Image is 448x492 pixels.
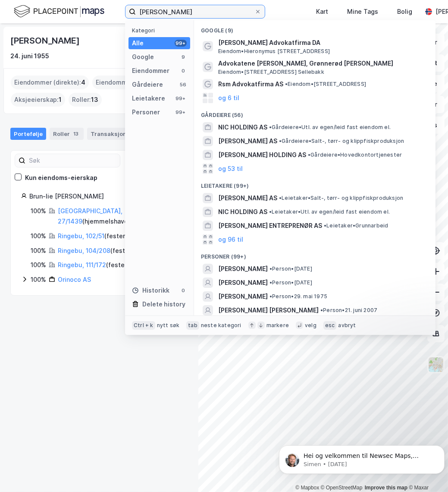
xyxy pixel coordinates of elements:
div: ( hjemmelshaver ) [58,206,177,227]
a: [GEOGRAPHIC_DATA], 27/1439 [58,207,122,225]
input: Søk [25,154,120,167]
div: Aksjeeierskap : [11,93,65,107]
div: Personer (99+) [194,246,435,262]
div: Brun-lie [PERSON_NAME] [29,191,177,202]
span: [PERSON_NAME] [218,291,268,302]
span: [PERSON_NAME] [PERSON_NAME] [218,305,319,315]
div: Alle [132,38,144,48]
div: neste kategori [201,322,241,329]
a: Orinoco AS [58,276,91,283]
input: Søk på adresse, matrikkel, gårdeiere, leietakere eller personer [136,5,254,18]
span: Eiendom • [STREET_ADDRESS] Sellebakk [218,69,324,76]
div: 56 [180,81,187,88]
div: 100% [31,260,46,270]
div: tab [186,321,199,330]
a: Ringebu, 111/172 [58,261,106,268]
div: 100% [31,274,46,285]
span: • [269,265,272,272]
div: Kategori [132,27,190,34]
span: [PERSON_NAME] HOLDING AS [218,150,306,160]
div: Bolig [397,6,412,17]
span: NIC HOLDING AS [218,122,267,132]
span: [PERSON_NAME] AS [218,136,277,146]
div: velg [305,322,316,329]
span: • [285,81,288,87]
span: Person • [DATE] [269,265,312,272]
div: Kart [316,6,328,17]
span: NIC HOLDING AS [218,207,267,217]
div: Google [132,52,154,62]
span: 13 [91,95,98,105]
a: Mapbox [295,485,319,491]
span: • [279,195,282,201]
span: • [320,307,323,313]
iframe: Intercom notifications message [276,427,448,488]
div: 9 [180,54,187,60]
div: Gårdeiere [132,79,163,90]
button: og 53 til [218,164,243,174]
div: esc [323,321,337,330]
div: ( fester ) [58,246,133,256]
div: markere [266,322,289,329]
div: Historikk [132,285,169,296]
div: Google (9) [194,20,435,36]
span: • [324,222,326,229]
span: Person • 29. mai 1975 [269,293,327,300]
div: 99+ [175,95,187,102]
span: • [269,208,272,215]
button: og 6 til [218,93,239,103]
span: Rsm Advokatfirma AS [218,79,283,89]
span: [PERSON_NAME] [218,264,268,274]
span: Advokatene [PERSON_NAME], Grønnerød [PERSON_NAME] [218,58,425,69]
span: Person • [DATE] [269,279,312,286]
div: avbryt [338,322,356,329]
div: [PERSON_NAME] [10,34,81,47]
div: ( fester ) [58,231,127,241]
span: • [269,293,272,300]
div: Kun eiendoms-eierskap [25,173,97,183]
div: Delete history [142,299,185,309]
div: Portefølje [10,128,46,140]
span: [PERSON_NAME] [218,278,268,288]
div: 0 [180,67,187,74]
div: nytt søk [157,322,180,329]
div: Gårdeiere (56) [194,105,435,120]
div: 99+ [175,40,187,47]
span: • [269,124,272,130]
img: logo.f888ab2527a4732fd821a326f86c7f29.svg [14,4,104,19]
div: 99+ [175,109,187,116]
span: • [308,151,310,158]
a: Improve this map [365,485,407,491]
span: • [269,279,272,286]
span: Leietaker • Salt-, tørr- og klippfiskproduksjon [279,195,403,202]
span: Leietaker • Grunnarbeid [324,222,388,229]
span: • [279,138,282,144]
div: Roller : [69,93,102,107]
span: Eiendom • [STREET_ADDRESS] [285,81,366,88]
a: Ringebu, 102/51 [58,232,104,240]
span: Gårdeiere • Salt-, tørr- og klippfiskproduksjon [279,138,404,145]
span: [PERSON_NAME] AS [218,193,277,203]
button: og 96 til [218,234,243,245]
span: Gårdeiere • Utl. av egen/leid fast eiendom el. [269,124,391,131]
div: 100% [31,246,46,256]
div: 13 [72,129,80,138]
div: Eiendommer (Indirekte) : [92,76,179,89]
img: Z [428,356,444,373]
span: 1 [59,95,62,105]
span: [PERSON_NAME] ENTREPRENØR AS [218,221,322,231]
div: 100% [31,231,46,241]
div: Personer [132,107,160,117]
span: Eiendom • Hieronymus [STREET_ADDRESS] [218,48,330,55]
span: 4 [81,77,85,88]
div: Eiendommer (direkte) : [11,76,89,89]
a: Ringebu, 104/208 [58,247,110,254]
div: ( fester ) [58,260,129,270]
div: Roller [50,128,84,140]
div: 0 [180,287,187,294]
div: Leietakere (99+) [194,176,435,191]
